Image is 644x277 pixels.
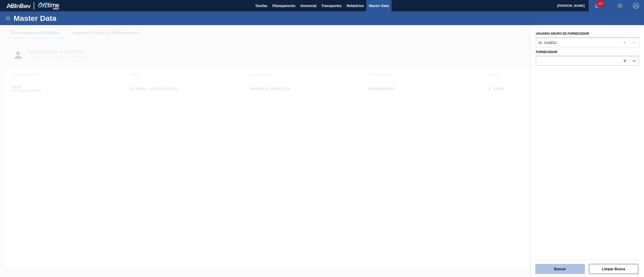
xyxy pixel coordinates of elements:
[369,3,389,9] span: Master Data
[321,3,342,9] span: Transportes
[589,2,605,9] button: Notificações
[617,3,623,9] img: userActions
[14,15,103,21] h1: Master Data
[536,50,557,54] label: Fornecedor
[535,264,585,274] button: Buscar
[300,3,316,9] span: Gerencial
[255,3,267,9] span: Tarefas
[633,3,639,9] img: Logout
[589,264,638,274] button: Limpar Busca
[539,40,557,44] div: M. JUNDU
[536,32,589,35] label: Usuário Grupo de Fornecedor
[597,1,604,7] span: 497
[7,4,31,8] img: TNhmsLtSVTkK8tSr43FrP2fwEKptu5GPRR3wAAAABJRU5ErkJggg==
[272,3,295,9] span: Planejamento
[347,3,364,9] span: Relatórios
